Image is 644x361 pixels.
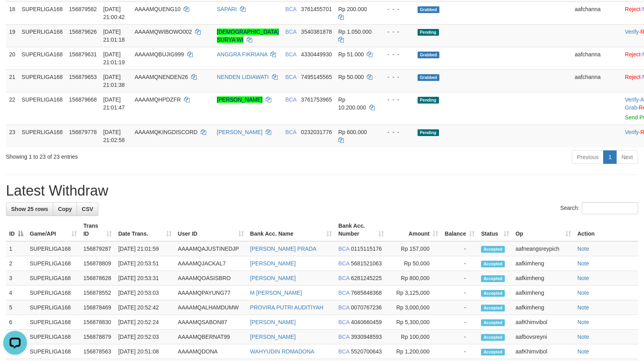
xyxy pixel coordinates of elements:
[351,260,382,267] span: Copy 5681521063 to clipboard
[285,6,296,12] span: BCA
[625,51,641,58] a: Reject
[6,241,27,256] td: 1
[577,319,589,325] a: Note
[571,2,622,24] td: aafchanna
[250,348,314,355] a: WAHYUDIN ROMADONA
[134,96,181,103] span: AAAAMQHPDZFR
[115,241,174,256] td: [DATE] 21:01:59
[6,150,263,161] div: Showing 1 to 23 of 23 entries
[387,256,441,271] td: Rp 50,000
[27,315,80,330] td: SUPERLIGA168
[6,125,19,147] td: 23
[338,275,349,281] span: BCA
[571,47,622,69] td: aafchanna
[577,246,589,252] a: Note
[351,334,382,340] span: Copy 3930948593 to clipboard
[134,51,184,58] span: AAAAMQBUJIG999
[3,3,27,27] button: Open LiveChat chat widget
[560,202,638,214] label: Search:
[217,74,269,80] a: NENDEN LIDIAWATI
[115,256,174,271] td: [DATE] 20:53:51
[441,344,478,359] td: -
[574,219,638,241] th: Action
[6,256,27,271] td: 2
[512,315,574,330] td: aafKhimvibol
[481,275,505,282] span: Accepted
[381,28,411,36] div: - - -
[69,29,97,35] span: 156879626
[338,334,349,340] span: BCA
[512,300,574,315] td: aafkimheng
[351,348,382,355] span: Copy 5520700643 to clipboard
[285,129,296,135] span: BCA
[80,286,115,300] td: 156878552
[134,29,192,35] span: AAAAMQWIBOWO002
[381,73,411,81] div: - - -
[301,96,332,103] span: Copy 3761753965 to clipboard
[625,6,641,12] a: Reject
[80,219,115,241] th: Trans ID: activate to sort column ascending
[19,69,66,92] td: SUPERLIGA168
[338,74,364,80] span: Rp 50.000
[512,344,574,359] td: aafKhimvibol
[387,241,441,256] td: Rp 157,000
[301,129,332,135] span: Copy 0232031776 to clipboard
[250,334,296,340] a: [PERSON_NAME]
[6,219,27,241] th: ID: activate to sort column descending
[53,202,77,216] a: Copy
[6,92,19,125] td: 22
[481,261,505,267] span: Accepted
[478,219,512,241] th: Status: activate to sort column ascending
[247,219,335,241] th: Bank Acc. Name: activate to sort column ascending
[103,74,125,88] span: [DATE] 21:01:38
[351,304,382,311] span: Copy 0070767236 to clipboard
[250,275,296,281] a: [PERSON_NAME]
[381,50,411,58] div: - - -
[577,260,589,267] a: Note
[27,256,80,271] td: SUPERLIGA168
[69,96,97,103] span: 156879668
[301,74,332,80] span: Copy 7495145565 to clipboard
[115,271,174,286] td: [DATE] 20:53:31
[217,29,279,43] a: [DEMOGRAPHIC_DATA] SURYA WI
[418,74,440,81] span: Grabbed
[582,202,638,214] input: Search:
[335,219,387,241] th: Bank Acc. Number: activate to sort column ascending
[285,96,296,103] span: BCA
[250,304,324,311] a: PROVIRA PUTRI AUDITIYAH
[6,300,27,315] td: 5
[441,241,478,256] td: -
[134,74,188,80] span: AAAAMQNENDEN26
[577,334,589,340] a: Note
[27,286,80,300] td: SUPERLIGA168
[418,52,440,58] span: Grabbed
[387,344,441,359] td: Rp 1,200,000
[115,286,174,300] td: [DATE] 20:53:03
[512,330,574,344] td: aafbovsreyni
[512,271,574,286] td: aafkimheng
[481,290,505,297] span: Accepted
[134,6,180,12] span: AAAAMQUENG10
[338,129,367,135] span: Rp 600.000
[80,300,115,315] td: 156878469
[441,286,478,300] td: -
[625,74,641,80] a: Reject
[27,241,80,256] td: SUPERLIGA168
[301,6,332,12] span: Copy 3761455701 to clipboard
[6,202,53,216] a: Show 25 rows
[381,128,411,136] div: - - -
[387,330,441,344] td: Rp 100,000
[6,286,27,300] td: 4
[175,344,247,359] td: AAAAMQDONA
[103,96,125,111] span: [DATE] 21:01:47
[603,150,617,164] a: 1
[481,305,505,311] span: Accepted
[6,69,19,92] td: 21
[338,29,372,35] span: Rp 1.050.000
[250,290,302,296] a: M [PERSON_NAME]
[6,2,19,24] td: 18
[217,96,263,103] a: [PERSON_NAME]
[19,125,66,147] td: SUPERLIGA168
[69,129,97,135] span: 156879778
[69,74,97,80] span: 156879653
